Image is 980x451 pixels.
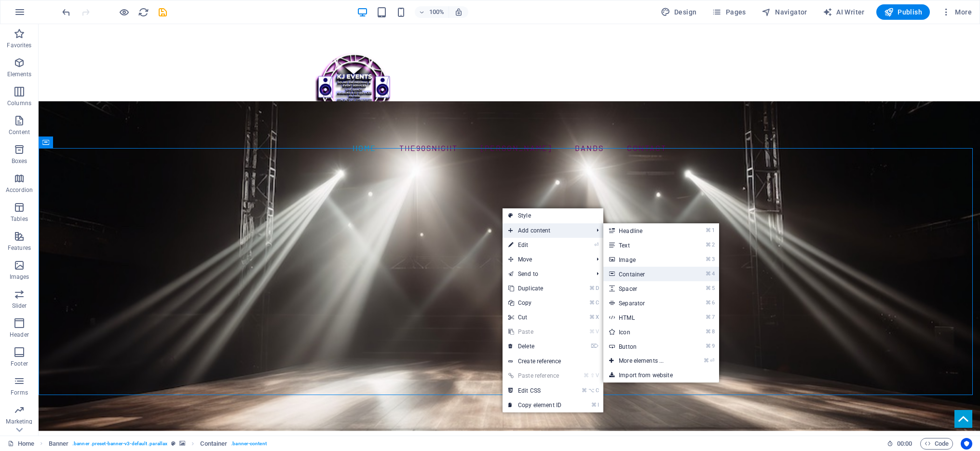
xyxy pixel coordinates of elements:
p: Footer [11,360,28,368]
a: ⌘⌥CEdit CSS [503,383,567,398]
i: ⏎ [594,242,599,248]
i: 4 [712,271,714,277]
a: ⌘8Icon [603,325,683,339]
i: ⌘ [589,314,595,320]
span: Click to select. Double-click to edit [200,438,227,450]
a: ⏎Edit [503,238,567,252]
a: ⌘2Text [603,238,683,252]
a: ⌘6Separator [603,296,683,310]
span: AI Writer [823,7,865,17]
a: ⌘⏎More elements ... [603,354,683,368]
i: 6 [712,300,714,306]
i: Reload page [138,7,149,18]
button: 100% [415,6,449,18]
i: ⌘ [706,271,711,277]
a: ⌘5Spacer [603,281,683,296]
p: Favorites [7,41,31,49]
span: Move [503,252,589,267]
p: Tables [11,215,28,223]
i: Undo: Delete elements (Ctrl+Z) [61,7,72,18]
i: On resize automatically adjust zoom level to fit chosen device. [454,8,463,16]
i: ⌘ [584,372,589,379]
span: Navigator [762,7,807,17]
span: Design [661,7,697,17]
i: V [596,372,599,379]
span: 00 00 [897,438,912,450]
a: ⌘4Container [603,267,683,281]
button: AI Writer [819,4,869,20]
i: ⌘ [706,300,711,306]
i: ⌘ [706,227,711,233]
a: ⌘DDuplicate [503,281,567,296]
p: Forms [11,389,28,396]
p: Content [9,128,30,136]
nav: breadcrumb [49,438,267,450]
i: ⌦ [591,343,599,349]
span: Add content [503,223,589,238]
i: ⌘ [706,256,711,262]
p: Images [10,273,29,281]
i: ⌘ [589,328,595,335]
i: ⌘ [706,343,711,349]
i: ⌘ [706,328,711,335]
i: ⌘ [706,285,711,291]
i: 3 [712,256,714,262]
i: ⌘ [582,387,587,394]
a: ⌘VPaste [503,325,567,339]
i: I [598,402,599,408]
a: Create reference [503,354,603,369]
i: C [596,387,599,394]
i: 5 [712,285,714,291]
button: Pages [708,4,749,20]
p: Features [8,244,31,252]
i: ⇧ [590,372,595,379]
a: ⌘ICopy element ID [503,398,567,412]
button: Usercentrics [961,438,972,450]
span: Code [925,438,949,450]
button: save [157,6,168,18]
a: Click to cancel selection. Double-click to open Pages [8,438,34,450]
span: Click to select. Double-click to edit [49,438,69,450]
button: Design [657,4,701,20]
a: ⌘7HTML [603,310,683,325]
button: Navigator [758,4,811,20]
i: ⏎ [710,357,714,364]
i: 7 [712,314,714,320]
p: Marketing [6,418,32,425]
p: Elements [7,70,32,78]
a: Style [503,208,603,223]
p: Boxes [12,157,27,165]
div: Design (Ctrl+Alt+Y) [657,4,701,20]
span: : [904,440,905,447]
button: Click here to leave preview mode and continue editing [118,6,130,18]
a: Send to [503,267,589,281]
p: Columns [7,99,31,107]
a: Import from website [603,368,719,383]
i: X [596,314,599,320]
span: Publish [884,7,922,17]
i: This element is a customizable preset [171,441,176,446]
a: ⌘1Headline [603,223,683,238]
i: ⌘ [704,357,709,364]
i: This element contains a background [179,441,185,446]
button: Code [920,438,953,450]
i: ⌘ [589,285,595,291]
i: 2 [712,242,714,248]
i: 1 [712,227,714,233]
h6: Session time [887,438,912,450]
button: More [938,4,976,20]
i: ⌘ [589,300,595,306]
a: ⌘⇧VPaste reference [503,369,567,383]
i: ⌘ [706,314,711,320]
span: . banner-content [231,438,266,450]
a: ⌘XCut [503,310,567,325]
p: Header [10,331,29,339]
button: Publish [876,4,930,20]
span: More [941,7,972,17]
button: reload [137,6,149,18]
i: ⌘ [591,402,597,408]
i: 9 [712,343,714,349]
i: 8 [712,328,714,335]
span: Pages [712,7,746,17]
a: ⌘CCopy [503,296,567,310]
